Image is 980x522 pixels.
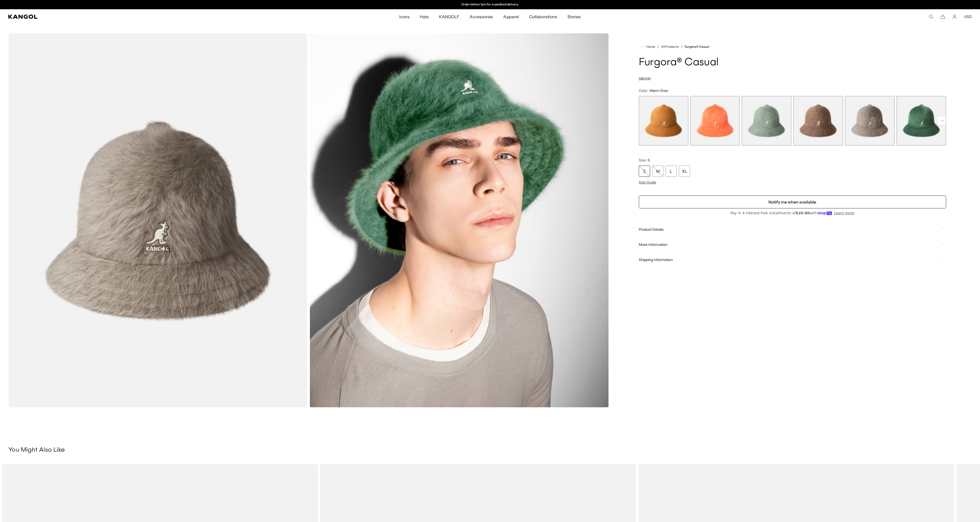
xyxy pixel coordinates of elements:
span: $80.00 [639,76,651,81]
h1: Furgora® Casual [639,57,946,68]
summary: Search here [929,14,933,19]
a: Stories [562,9,586,24]
button: Cart [940,14,945,19]
div: 3 of 12 [742,96,791,146]
a: Apparel [498,9,524,24]
img: color-warm-grey [8,33,308,407]
div: Announcement [437,3,543,7]
img: deep-emerald [310,33,609,407]
div: S [639,166,650,177]
h3: You Might Also Like [8,446,972,454]
span: Size Guide [639,180,656,185]
label: Warm Grey [845,96,895,146]
a: Kangol [8,15,265,19]
a: All Products [661,45,679,49]
span: Size [639,158,646,162]
span: Collaborations [529,9,557,24]
div: L [665,166,677,177]
nav: breadcrumbs [639,44,946,50]
button: Notify me when available [639,196,946,208]
a: Home [641,44,655,49]
slideshow-component: Announcement bar [437,3,543,7]
a: Accessories [464,9,498,24]
span: KANGOLF [439,9,459,24]
label: Sage Green [742,96,791,146]
div: XL [679,166,690,177]
span: Accessories [470,9,493,24]
div: 6 of 12 [897,96,946,146]
span: Apparel [503,9,519,24]
a: Furgora® Casual [685,45,709,49]
span: Color [639,88,648,93]
span: S [648,158,650,162]
div: 2 of 2 [437,3,543,7]
label: Brown [793,96,843,146]
a: Collaborations [524,9,562,24]
span: Shipping Information [639,257,940,262]
li: / [655,44,659,50]
label: Rustic Caramel [639,96,688,146]
label: Coral Flame [690,96,740,146]
div: 4 of 12 [793,96,843,146]
a: Hats [415,9,434,24]
span: Hats [420,9,429,24]
div: 5 of 12 [845,96,895,146]
span: Warm Grey [649,88,668,93]
product-gallery: Gallery Viewer [8,33,609,407]
div: M [652,166,663,177]
div: 1 of 12 [639,96,688,146]
span: More Information [639,242,940,247]
div: 2 of 12 [690,96,740,146]
a: KANGOLF [434,9,464,24]
label: Deep Emerald [897,96,946,146]
span: Home [645,45,655,49]
a: Account [952,14,957,19]
a: Icons [394,9,415,24]
p: Order before 1pm for expedited delivery. [461,3,519,7]
button: USD [964,14,972,19]
span: Stories [567,9,581,24]
span: Product Details [639,227,940,232]
li: / [679,44,683,50]
span: Icons [399,9,410,24]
